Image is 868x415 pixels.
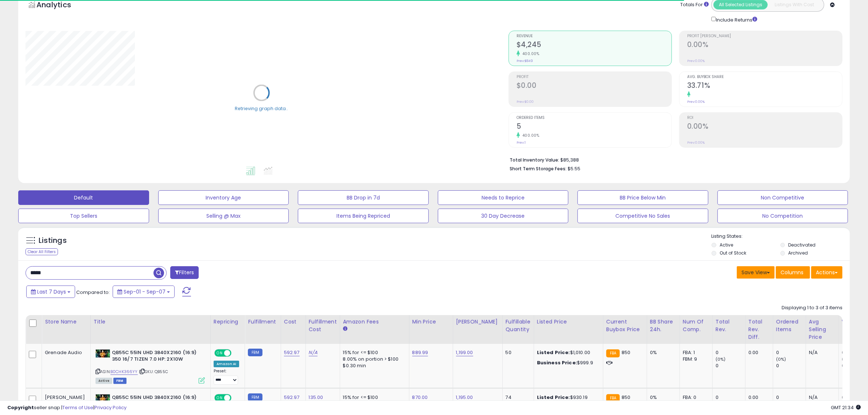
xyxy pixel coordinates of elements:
button: Items Being Repriced [298,209,429,223]
span: 850 [622,394,630,401]
div: 0 [776,349,806,356]
div: Clear All Filters [26,248,58,255]
div: $1,010.00 [537,349,598,356]
small: Prev: 0.00% [687,59,705,63]
small: (0%) [776,356,786,362]
button: Needs to Reprice [438,190,569,205]
div: [PERSON_NAME] [456,318,499,326]
div: Avg Selling Price [809,318,836,341]
span: OFF [230,395,242,401]
span: Compared to: [76,289,110,296]
a: N/A [309,349,318,356]
div: 15% for <= $100 [343,349,404,356]
div: Title [94,318,207,326]
a: 592.97 [284,349,300,356]
div: Num of Comp. [683,318,709,333]
span: 850 [622,349,630,356]
span: Profit [PERSON_NAME] [687,34,842,38]
div: $999.9 [537,360,598,366]
div: 0 [716,394,745,401]
label: Active [720,242,733,248]
div: 0.00 [748,349,767,356]
div: Retrieving graph data.. [235,105,288,112]
div: Store Name [45,318,87,326]
div: 0 [776,394,806,401]
button: No Competition [717,209,848,223]
span: Last 7 Days [37,288,66,295]
button: Selling @ Max [158,209,289,223]
button: Actions [811,266,842,279]
button: Default [18,190,149,205]
small: FBA [606,394,620,402]
small: Prev: $849 [517,59,533,63]
span: FBM [113,378,126,384]
p: Listing States: [712,233,850,240]
div: N/A [809,349,833,356]
span: Sep-01 - Sep-07 [124,288,166,295]
span: Avg. Buybox Share [687,75,842,79]
span: Ordered Items [517,116,672,120]
div: 74 [506,394,528,401]
div: Fulfillment Cost [309,318,337,333]
span: OFF [230,350,242,356]
strong: Copyright [7,404,34,411]
small: FBM [248,349,262,356]
a: 1,199.00 [456,349,473,356]
div: [PERSON_NAME] [45,394,85,401]
button: Inventory Age [158,190,289,205]
small: 400.00% [520,133,540,138]
div: FBM: 9 [683,356,707,362]
a: 135.00 [309,394,323,401]
button: Sep-01 - Sep-07 [113,286,175,298]
h2: $4,245 [517,40,672,50]
div: FBA: 0 [683,394,707,401]
span: | SKU: QB55C [139,369,168,375]
div: Include Returns [706,15,766,23]
div: seller snap | | [7,404,126,411]
button: Top Sellers [18,209,149,223]
h2: $0.00 [517,81,672,91]
label: Archived [789,250,808,256]
div: Total Rev. Diff. [748,318,770,341]
span: Revenue [517,34,672,38]
div: $930.19 [537,394,598,401]
div: Amazon Fees [343,318,406,326]
div: Preset: [214,369,239,385]
img: 41413ivjhAL._SL40_.jpg [96,349,110,358]
span: ON [215,350,224,356]
small: Prev: 0.00% [687,140,705,145]
h5: Listings [39,236,67,246]
span: ROI [687,116,842,120]
button: Non Competitive [717,190,848,205]
button: BB Price Below Min [577,190,708,205]
div: Totals For [680,1,709,8]
small: Prev: 0.00% [687,100,705,104]
button: Save View [737,266,775,279]
div: 0% [650,349,674,356]
div: 8.00% on portion > $100 [343,356,404,362]
small: Prev: $0.00 [517,100,534,104]
div: ASIN: [96,349,205,383]
div: 15% for <= $100 [343,394,404,401]
b: Listed Price: [537,394,570,401]
div: FBA: 1 [683,349,707,356]
div: Min Price [412,318,450,326]
div: BB Share 24h. [650,318,677,333]
a: 592.97 [284,394,300,401]
div: Ordered Items [776,318,803,333]
div: 50 [506,349,528,356]
b: Total Inventory Value: [510,157,559,163]
div: Repricing [214,318,242,326]
small: 400.00% [520,51,540,57]
small: Amazon Fees. [343,326,347,332]
span: 2025-09-15 21:34 GMT [831,404,861,411]
a: 1,195.00 [456,394,473,401]
div: 0.00 [748,394,767,401]
b: Short Term Storage Fees: [510,166,567,172]
span: Columns [781,269,803,276]
div: Amazon AI [214,361,239,367]
li: $85,388 [510,155,837,164]
a: B0CHK366YY [110,369,138,375]
div: Cost [284,318,303,326]
small: FBM [248,393,262,401]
